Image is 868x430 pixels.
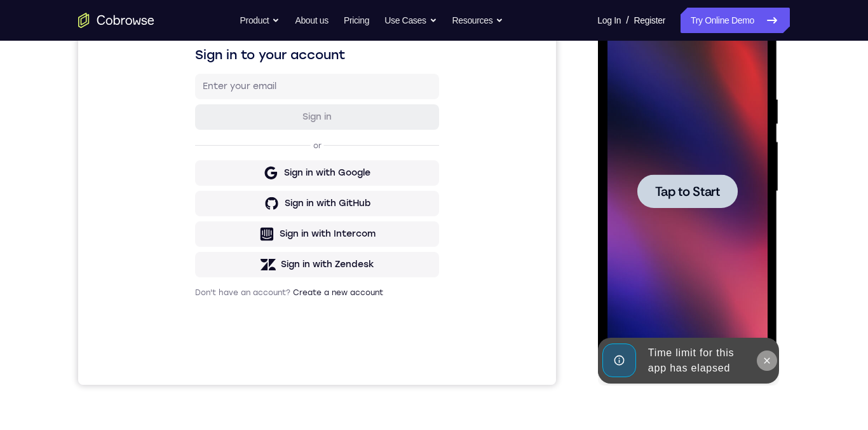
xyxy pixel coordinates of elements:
div: Sign in with GitHub [207,239,292,251]
input: Enter your email [125,121,353,134]
button: Sign in [117,146,361,171]
button: Sign in with GitHub [117,232,361,258]
span: / [626,13,628,28]
div: Sign in with Intercom [201,269,297,282]
button: Resources [452,8,504,33]
div: Sign in with Google [206,208,292,221]
a: Log In [597,8,621,33]
div: Sign in with Zendesk [203,300,296,312]
a: Create a new account [215,329,305,338]
button: Sign in with Intercom [117,263,361,288]
h1: Sign in to your account [117,87,361,105]
button: Sign in with Google [117,202,361,227]
button: Tap to Start [39,170,140,204]
a: About us [295,8,328,33]
a: Go to the home page [78,13,154,28]
p: or [233,182,246,192]
button: Product [240,8,280,33]
p: Don't have an account? [117,329,361,339]
a: Pricing [344,8,369,33]
a: Try Online Demo [681,8,790,33]
div: Time limit for this app has elapsed [45,336,156,377]
button: Use Cases [384,8,437,33]
a: Register [634,8,665,33]
span: Tap to Start [57,181,122,194]
button: Sign in with Zendesk [117,293,361,319]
